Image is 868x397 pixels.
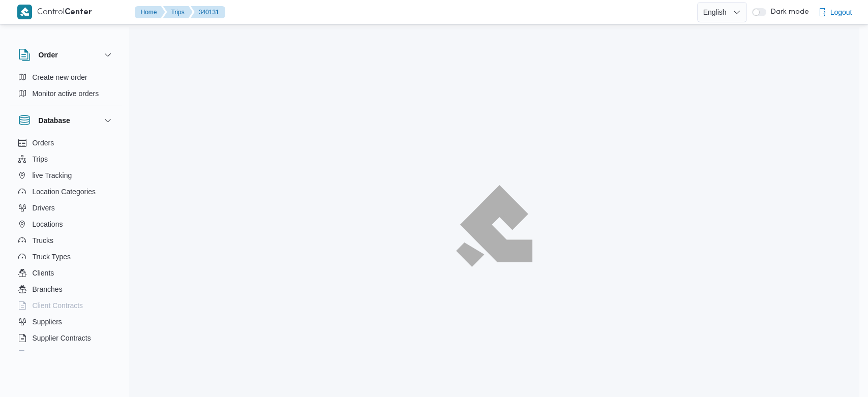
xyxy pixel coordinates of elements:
span: Locations [33,218,63,230]
button: Home [135,6,165,18]
span: Trucks [33,234,53,247]
span: Monitor active orders [33,87,99,100]
button: Locations [14,216,118,232]
button: Branches [14,281,118,297]
span: Orders [33,137,54,149]
b: Center [65,9,92,16]
span: Devices [33,348,58,360]
button: Trips [14,151,118,167]
button: Database [18,114,114,127]
button: Monitor active orders [14,85,118,102]
span: Location Categories [33,186,96,198]
span: Suppliers [33,316,62,328]
span: Logout [830,6,852,18]
span: Client Contracts [33,299,83,312]
img: ILLA Logo [462,191,527,260]
button: Order [18,49,114,61]
div: Database [10,135,122,355]
span: live Tracking [33,169,72,181]
button: Trucks [14,232,118,249]
h3: Database [39,114,70,127]
button: Drivers [14,200,118,216]
span: Create new order [33,71,87,83]
button: Logout [814,2,856,22]
span: Truck Types [33,251,71,263]
button: Location Categories [14,184,118,200]
button: Truck Types [14,249,118,265]
span: Branches [33,283,63,295]
span: Dark mode [766,8,809,16]
button: Suppliers [14,314,118,330]
img: X8yXhbKr1z7QwAAAABJRU5ErkJggg== [17,5,32,19]
button: Trips [163,6,193,18]
button: Clients [14,265,118,281]
span: Clients [33,267,54,279]
button: Supplier Contracts [14,330,118,346]
h3: Order [39,49,58,61]
span: Trips [33,153,48,165]
button: Orders [14,135,118,151]
div: Order [10,69,122,106]
span: Drivers [33,202,55,214]
span: Supplier Contracts [33,332,91,344]
button: 340131 [191,6,225,18]
button: Create new order [14,69,118,85]
button: Client Contracts [14,297,118,314]
button: Devices [14,346,118,362]
button: live Tracking [14,167,118,184]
